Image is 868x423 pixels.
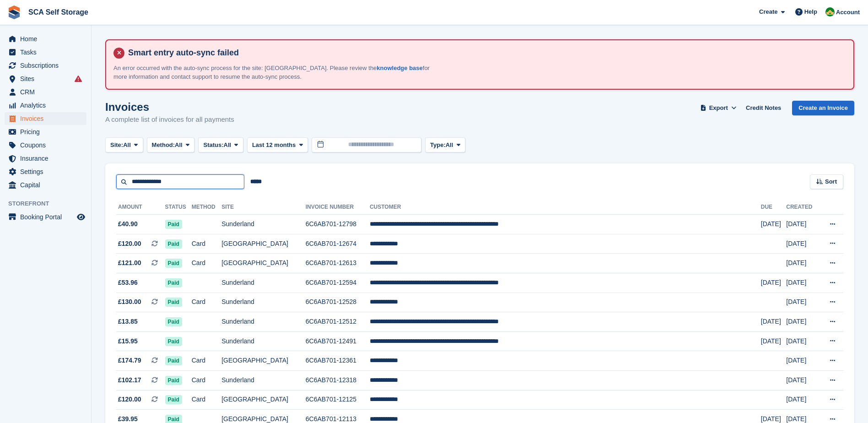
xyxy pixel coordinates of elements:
td: [DATE] [761,312,787,332]
td: [DATE] [761,331,787,351]
td: [DATE] [786,390,819,410]
span: £40.90 [118,219,138,229]
span: Paid [165,259,182,268]
span: Paid [165,220,182,229]
h1: Invoices [105,101,234,113]
td: 6C6AB701-12318 [306,370,370,390]
td: [DATE] [786,234,819,254]
p: A complete list of invoices for all payments [105,114,234,125]
td: [GEOGRAPHIC_DATA] [221,390,306,410]
td: [GEOGRAPHIC_DATA] [221,254,306,273]
th: Amount [116,200,165,215]
td: Card [192,293,221,312]
td: [DATE] [761,215,787,234]
td: [DATE] [786,273,819,293]
span: All [123,141,131,150]
td: 6C6AB701-12613 [306,254,370,273]
td: [DATE] [786,370,819,390]
span: Invoices [20,112,75,125]
span: Settings [20,165,75,178]
span: Insurance [20,152,75,165]
span: Status: [203,141,223,150]
td: Sunderland [221,273,306,293]
span: CRM [20,86,75,98]
span: £121.00 [118,258,141,268]
span: £13.85 [118,317,138,326]
td: Sunderland [221,215,306,234]
span: Coupons [20,139,75,152]
span: Analytics [20,99,75,112]
span: £102.17 [118,375,141,385]
td: 6C6AB701-12512 [306,312,370,332]
span: Storefront [8,199,91,208]
a: menu [5,165,86,178]
td: [DATE] [786,215,819,234]
td: [GEOGRAPHIC_DATA] [221,234,306,254]
td: Sunderland [221,293,306,312]
span: Create [759,7,777,16]
span: Paid [165,395,182,404]
span: Help [804,7,817,16]
span: Method: [152,141,175,150]
span: Sites [20,72,75,85]
a: SCA Self Storage [25,5,92,20]
a: menu [5,99,86,112]
td: Card [192,351,221,371]
a: menu [5,33,86,45]
span: Last 12 months [252,141,296,150]
button: Method: All [147,137,195,152]
a: menu [5,59,86,72]
a: menu [5,152,86,165]
span: £120.00 [118,239,141,249]
span: Paid [165,376,182,385]
button: Export [698,101,739,116]
a: menu [5,211,86,223]
span: Paid [165,337,182,346]
img: stora-icon-8386f47178a22dfd0bd8f6a31ec36ba5ce8667c1dd55bd0f319d3a0aa187defe.svg [7,5,21,19]
a: knowledge base [377,65,422,71]
span: £15.95 [118,336,138,346]
td: Card [192,234,221,254]
td: [DATE] [786,293,819,312]
span: Home [20,33,75,45]
span: £53.96 [118,278,138,287]
td: [DATE] [761,273,787,293]
span: Type: [430,141,446,150]
span: All [224,141,232,150]
th: Invoice Number [306,200,370,215]
button: Type: All [425,137,465,152]
th: Status [165,200,192,215]
a: menu [5,112,86,125]
a: menu [5,139,86,152]
td: Sunderland [221,312,306,332]
a: Create an Invoice [792,101,854,116]
a: menu [5,72,86,85]
a: menu [5,179,86,191]
span: Pricing [20,125,75,138]
span: All [446,141,453,150]
i: Smart entry sync failures have occurred [75,75,82,82]
th: Customer [370,200,761,215]
td: 6C6AB701-12125 [306,390,370,410]
a: Preview store [75,211,86,222]
span: Capital [20,179,75,191]
td: Card [192,390,221,410]
a: Credit Notes [742,101,785,116]
span: Paid [165,317,182,326]
td: Sunderland [221,331,306,351]
td: 6C6AB701-12798 [306,215,370,234]
span: Export [709,103,728,113]
td: Card [192,254,221,273]
td: 6C6AB701-12594 [306,273,370,293]
button: Site: All [105,137,143,152]
td: [DATE] [786,254,819,273]
span: £174.79 [118,356,141,365]
span: Site: [110,141,123,150]
td: 6C6AB701-12361 [306,351,370,371]
span: All [175,141,183,150]
button: Status: All [198,137,243,152]
span: Paid [165,298,182,307]
span: Account [836,8,860,17]
h4: Smart entry auto-sync failed [124,48,846,58]
td: [DATE] [786,312,819,332]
